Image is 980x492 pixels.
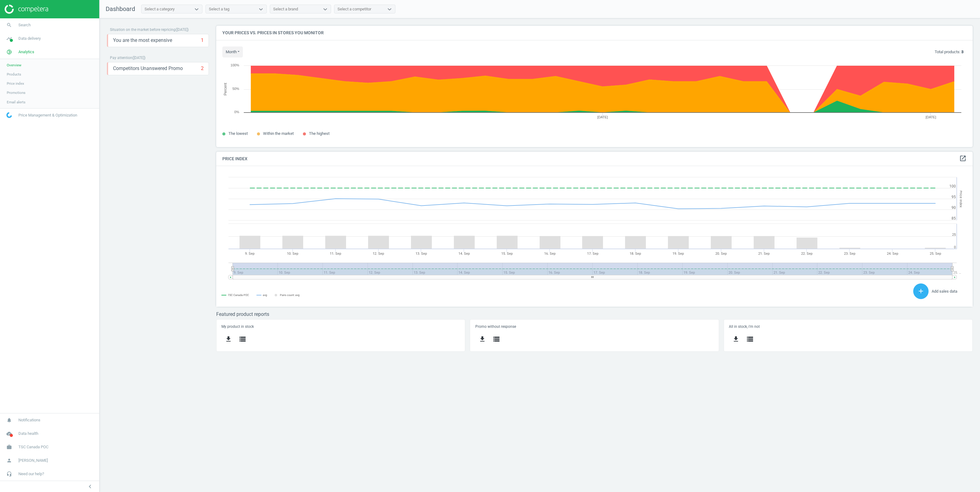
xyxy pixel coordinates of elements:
span: The highest [309,131,330,136]
span: Within the market [263,131,294,136]
text: 0% [234,110,239,114]
tspan: Price Index [959,191,963,207]
span: Products [7,72,21,77]
text: 95 [952,195,956,199]
span: Add sales data [932,289,957,294]
tspan: 12. Sep [373,252,384,256]
button: chevron_left [82,483,98,490]
i: cloud_done [3,428,15,439]
tspan: [DATE] [925,115,936,119]
button: get_app [475,332,489,346]
h5: All in stock, i'm not [729,324,967,329]
i: add [917,287,925,295]
h4: Your prices vs. prices in stores you monitor [216,26,973,40]
tspan: Percent [223,83,228,95]
i: storage [746,335,754,343]
div: Select a competitor [337,6,371,12]
h3: Featured product reports [216,311,973,317]
i: get_app [479,335,486,343]
div: 2 [201,65,204,72]
i: storage [493,335,500,343]
button: storage [743,332,757,346]
tspan: 13. Sep [416,252,427,256]
span: Overview [7,63,21,68]
i: timeline [3,33,15,44]
text: 100 [949,184,956,188]
i: person [3,455,15,466]
button: get_app [221,332,236,346]
h5: Promo without response [475,324,714,329]
tspan: 18. Sep [630,252,641,256]
tspan: 14. Sep [458,252,470,256]
span: TSC Canada POC [18,444,48,450]
i: chevron_left [86,483,94,490]
span: Notifications [18,417,40,423]
button: month [222,46,243,57]
span: Search [18,22,31,28]
tspan: [DATE] [597,115,608,119]
div: 1 [201,37,204,44]
tspan: 25. Sep [930,252,941,256]
span: Dashboard [106,5,135,13]
i: open_in_new [959,155,967,162]
i: storage [239,335,246,343]
i: headset_mic [3,468,15,480]
text: 90 [952,205,956,210]
span: Price index [7,81,24,86]
text: 25 [952,233,956,237]
img: wGWNvw8QSZomAAAAABJRU5ErkJggg== [6,112,12,118]
span: You are the most expensive [113,37,172,44]
span: The lowest [228,131,248,136]
i: work [3,441,15,453]
tspan: 19. Sep [673,252,684,256]
tspan: 10. Sep [287,252,298,256]
tspan: 17. Sep [587,252,598,256]
span: Data delivery [18,36,41,41]
tspan: 23. Sep [844,252,855,256]
span: Situation on the market before repricing [110,28,175,32]
span: Price Management & Optimization [18,113,77,118]
img: ajHJNr6hYgQAAAAASUVORK5CYII= [5,5,48,14]
tspan: 24. Sep [887,252,898,256]
tspan: 22. Sep [801,252,812,256]
i: search [3,19,15,31]
span: Email alerts [7,100,25,105]
span: Competitors Unanswered Promo [113,65,183,72]
div: Select a tag [209,6,229,12]
tspan: avg [263,294,267,297]
p: Total products: [935,49,963,55]
tspan: 9. Sep [245,252,254,256]
h5: My product in stock [221,324,460,329]
button: storage [489,332,503,346]
i: get_app [225,335,232,343]
tspan: 25. … [953,271,961,275]
button: add [913,283,929,299]
span: [PERSON_NAME] [18,458,48,463]
span: Promotions [7,90,25,95]
tspan: 15. Sep [501,252,513,256]
span: Analytics [18,49,34,55]
tspan: Pairs count: avg [280,294,300,297]
span: Data health [18,431,38,436]
tspan: 21. Sep [758,252,770,256]
b: 3 [961,50,963,54]
h4: Price Index [216,152,973,166]
tspan: 16. Sep [544,252,556,256]
i: pie_chart_outlined [3,46,15,58]
div: Select a brand [273,6,298,12]
i: notifications [3,414,15,426]
span: Pay attention [110,56,132,60]
tspan: 20. Sep [715,252,727,256]
text: 0 [954,245,956,249]
text: 50% [232,87,239,91]
i: get_app [732,335,740,343]
tspan: 11. Sep [330,252,341,256]
tspan: TSC Canada POC [228,294,249,297]
a: open_in_new [959,155,967,163]
button: get_app [729,332,743,346]
button: storage [236,332,250,346]
span: ( [DATE] ) [132,56,145,60]
span: Need our help? [18,471,44,477]
text: 100% [231,63,239,67]
span: ( [DATE] ) [175,28,189,32]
